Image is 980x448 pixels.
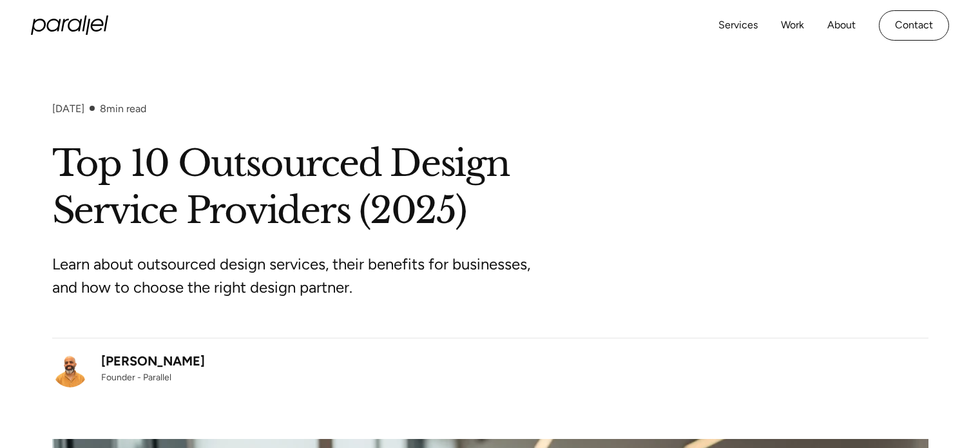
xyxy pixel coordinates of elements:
a: Services [718,16,758,35]
a: [PERSON_NAME]Founder - Parallel [52,351,205,387]
div: [DATE] [52,102,84,115]
img: Robin Dhanwani [52,351,88,387]
a: About [827,16,856,35]
span: 8 [100,102,106,115]
a: home [31,15,108,35]
a: Work [781,16,804,35]
div: min read [100,102,146,115]
div: [PERSON_NAME] [101,351,205,371]
div: Founder - Parallel [101,371,205,384]
p: Learn about outsourced design services, their benefits for businesses, and how to choose the righ... [52,253,535,299]
h1: Top 10 Outsourced Design Service Providers (2025) [52,141,928,235]
a: Contact [879,10,949,41]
